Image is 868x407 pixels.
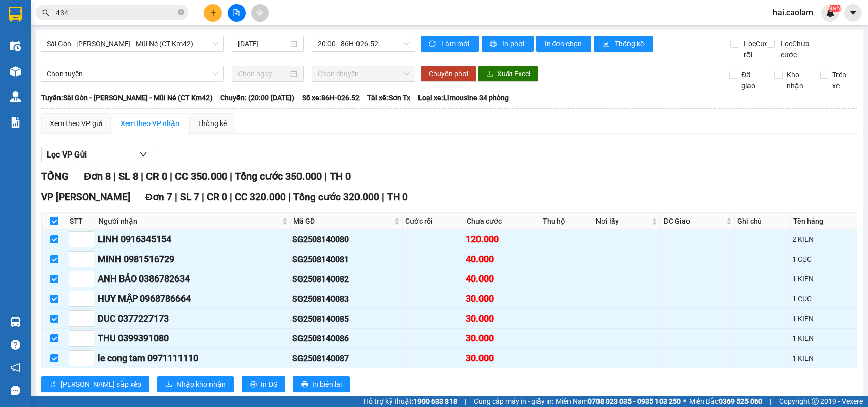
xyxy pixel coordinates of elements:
span: CR 0 [207,191,227,203]
div: 1 KIEN [792,313,855,324]
span: sync [429,40,437,48]
img: solution-icon [10,117,21,128]
span: Cung cấp máy in - giấy in: [474,396,553,407]
span: Đã giao [737,69,767,91]
span: bar-chart [602,40,611,48]
span: ĐC Giao [663,215,724,227]
span: Trên xe [828,69,858,91]
span: Sài Gòn - Phan Thiết - Mũi Né (CT Km42) [47,36,218,51]
span: question-circle [11,340,20,350]
img: warehouse-icon [10,317,21,327]
span: Chuyến: (20:00 [DATE]) [220,92,294,103]
span: Lọc VP Gửi [47,148,87,161]
span: notification [11,363,20,372]
span: ⚪️ [683,399,686,403]
b: Tuyến: Sài Gòn - [PERSON_NAME] - Mũi Né (CT Km42) [41,93,213,102]
span: Miền Bắc [689,396,762,407]
div: 1 KIEN [792,273,855,285]
span: printer [490,40,498,48]
th: Tên hàng [791,213,857,230]
div: 1 KIEN [792,333,855,344]
span: Miền Nam [556,396,681,407]
div: HUY MẬP 0968786664 [98,292,289,306]
button: aim [251,4,269,22]
div: 30.000 [466,292,538,306]
div: SG2508140087 [292,352,401,365]
th: Cước rồi [403,213,464,230]
span: down [139,150,147,159]
img: logo-vxr [9,7,22,22]
span: Loại xe: Limousine 34 phòng [418,92,509,103]
span: caret-down [849,8,858,17]
strong: 1900 633 818 [413,397,457,405]
span: | [141,170,143,182]
span: Nhập kho nhận [176,379,226,390]
div: Xem theo VP gửi [50,118,102,129]
span: CC 350.000 [175,170,227,182]
button: sort-ascending[PERSON_NAME] sắp xếp [41,376,149,392]
th: Chưa cước [464,213,540,230]
span: | [288,191,291,203]
div: 120.000 [466,232,538,246]
sup: NaN [828,5,841,12]
span: | [170,170,172,182]
button: downloadXuất Excel [478,66,538,82]
span: Người nhận [99,215,280,227]
span: | [324,170,327,182]
span: Chọn chuyến [318,66,409,81]
td: SG2508140081 [291,249,403,269]
span: Số xe: 86H-026.52 [302,92,360,103]
span: TỔNG [41,170,69,182]
span: Đơn 8 [84,170,111,182]
th: Thu hộ [540,213,593,230]
td: SG2508140083 [291,289,403,309]
button: file-add [228,4,246,22]
span: | [230,170,232,182]
span: Mã GD [293,215,392,227]
span: sort-ascending [49,381,56,389]
input: Tìm tên, số ĐT hoặc mã đơn [56,7,176,18]
input: Chọn ngày [238,68,288,79]
div: SG2508140086 [292,332,401,345]
td: SG2508140082 [291,269,403,289]
span: plus [209,9,217,16]
th: STT [67,213,96,230]
td: SG2508140085 [291,309,403,329]
th: Ghi chú [735,213,791,230]
span: Xuất Excel [497,68,530,79]
span: In DS [261,379,277,390]
span: Thống kê [615,38,645,49]
img: warehouse-icon [10,66,21,77]
span: printer [250,381,257,389]
img: icon-new-feature [826,8,835,17]
span: SL 8 [118,170,138,182]
div: Xem theo VP nhận [121,118,179,129]
div: 1 KIEN [792,353,855,364]
button: Chuyển phơi [421,66,476,82]
span: | [770,396,771,407]
span: | [202,191,204,203]
span: Chọn tuyến [47,66,218,81]
button: printerIn DS [242,376,285,392]
span: SL 7 [180,191,199,203]
span: In đơn chọn [545,38,584,49]
span: download [486,70,493,78]
div: Thống kê [198,118,227,129]
span: Nơi lấy [596,215,650,227]
button: printerIn biên lai [293,376,350,392]
div: LINH 0916345154 [98,232,289,246]
div: SG2508140080 [292,233,401,246]
span: | [465,396,466,407]
span: close-circle [178,8,184,18]
span: Đơn 7 [145,191,172,203]
span: message [11,386,20,395]
div: SG2508140083 [292,293,401,305]
button: plus [204,4,222,22]
span: | [230,191,232,203]
span: aim [256,9,263,16]
span: close-circle [178,9,184,15]
span: TH 0 [387,191,408,203]
span: Tổng cước 350.000 [235,170,322,182]
span: Làm mới [441,38,471,49]
button: caret-down [844,4,862,22]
